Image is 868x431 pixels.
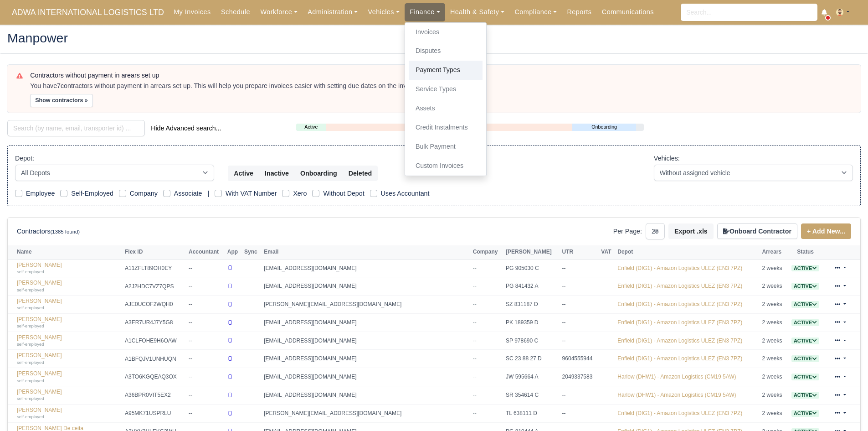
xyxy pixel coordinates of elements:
[186,245,225,259] th: Accountant
[262,368,471,386] td: [EMAIL_ADDRESS][DOMAIN_NAME]
[17,370,120,384] a: [PERSON_NAME] self-employed
[791,392,819,399] span: Active
[123,313,186,332] td: A3ER7UR4J7Y5G8
[801,223,851,239] a: + Add New...
[560,332,599,350] td: --
[409,61,483,80] a: Payment Types
[473,392,477,398] span: --
[130,188,158,199] label: Company
[186,296,225,314] td: --
[186,350,225,368] td: --
[15,153,34,164] label: Depot:
[405,3,445,21] a: Finance
[560,368,599,386] td: 2049337583
[409,80,483,99] a: Service Types
[381,188,430,199] label: Uses Accountant
[323,188,364,199] label: Without Depot
[17,352,120,365] a: [PERSON_NAME] self-employed
[791,338,819,344] a: Active
[791,374,819,380] a: Active
[668,223,714,239] button: Export .xls
[791,265,819,272] span: Active
[17,287,44,292] small: self-employed
[17,342,44,347] small: self-employed
[787,245,824,259] th: Status
[617,319,742,326] a: Enfield (DIG1) - Amazon Logistics ULEZ (EN3 7PZ)
[791,301,819,307] a: Active
[760,259,787,277] td: 2 weeks
[599,245,615,259] th: VAT
[760,386,787,405] td: 2 weeks
[617,265,742,271] a: Enfield (DIG1) - Amazon Logistics ULEZ (EN3 7PZ)
[259,166,295,181] button: Inactive
[617,338,742,344] a: Enfield (DIG1) - Amazon Logistics ULEZ (EN3 7PZ)
[562,3,596,21] a: Reports
[216,3,255,21] a: Schedule
[17,360,44,365] small: self-employed
[17,389,120,402] a: [PERSON_NAME] self-employed
[822,387,868,431] div: Chat Widget
[186,404,225,422] td: --
[169,3,216,21] a: My Invoices
[186,386,225,405] td: --
[760,404,787,422] td: 2 weeks
[123,368,186,386] td: A3TO6KGQEAQ3OX
[560,277,599,296] td: --
[71,188,113,199] label: Self-Employed
[363,3,405,21] a: Vehicles
[473,374,477,380] span: --
[262,386,471,405] td: [EMAIL_ADDRESS][DOMAIN_NAME]
[123,332,186,350] td: A1CLFOHE9H6OAW
[503,296,560,314] td: SZ 831187 D
[262,277,471,296] td: [EMAIL_ADDRESS][DOMAIN_NAME]
[760,296,787,314] td: 2 weeks
[30,94,93,107] button: Show contractors »
[123,277,186,296] td: A2J2HDC7VZ7QPS
[760,350,787,368] td: 2 weeks
[791,374,819,380] span: Active
[560,404,599,422] td: --
[262,404,471,422] td: [PERSON_NAME][EMAIL_ADDRESS][DOMAIN_NAME]
[791,355,819,362] a: Active
[560,313,599,332] td: --
[503,313,560,332] td: PK 189359 D
[17,305,44,310] small: self-employed
[7,31,861,44] h2: Manpower
[8,245,123,259] th: Name
[791,319,819,326] span: Active
[473,338,477,344] span: --
[791,283,819,289] a: Active
[228,166,259,181] button: Active
[255,3,303,21] a: Workforce
[30,82,852,91] div: You have contractors without payment in arrears set up. This will help you prepare invoices easie...
[717,223,797,239] button: Onboard Contractor
[560,245,599,259] th: UTR
[262,245,471,259] th: Email
[262,332,471,350] td: [EMAIL_ADDRESS][DOMAIN_NAME]
[617,374,736,380] a: Harlow (DHW1) - Amazon Logistics (CM19 5AW)
[597,3,659,21] a: Communications
[445,3,510,21] a: Health & Safety
[17,316,120,329] a: [PERSON_NAME] self-employed
[293,188,307,199] label: Xero
[174,188,202,199] label: Associate
[473,410,477,416] span: --
[503,350,560,368] td: SC 23 88 27 D
[560,259,599,277] td: --
[262,350,471,368] td: [EMAIL_ADDRESS][DOMAIN_NAME]
[123,296,186,314] td: AJE0UCOF2WQH0
[409,99,483,118] a: Assets
[560,296,599,314] td: --
[572,123,636,131] a: Onboarding
[473,265,477,271] span: --
[617,392,736,398] a: Harlow (DHW1) - Amazon Logistics (CM19 5AW)
[409,42,483,61] a: Disputes
[760,313,787,332] td: 2 weeks
[51,229,80,234] small: (1385 found)
[226,188,277,199] label: With VAT Number
[0,24,868,54] div: Manpower
[560,350,599,368] td: 9604555944
[654,153,680,164] label: Vehicles:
